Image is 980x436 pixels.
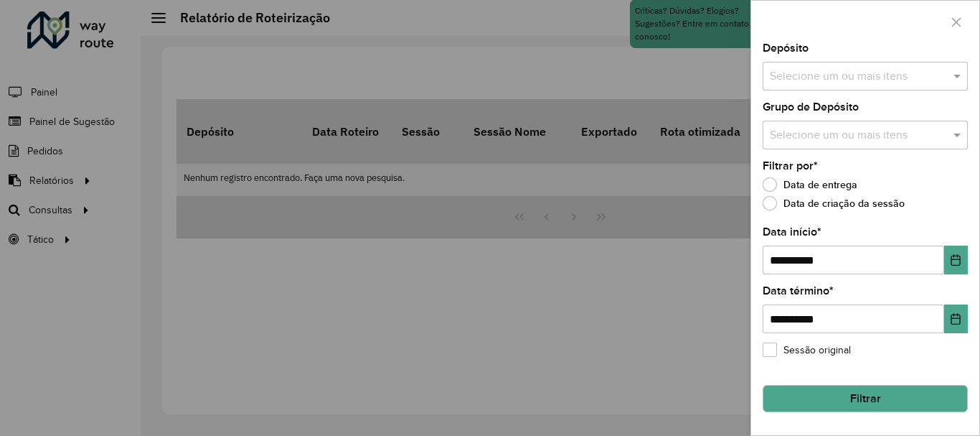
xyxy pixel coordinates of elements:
label: Filtrar por [763,157,818,175]
label: Data de entrega [763,177,857,192]
label: Depósito [763,40,809,57]
label: Sessão original [763,343,851,358]
button: Choose Date [944,246,968,274]
label: Data de criação da sessão [763,196,905,210]
button: Choose Date [944,305,968,333]
label: Data término [763,282,834,300]
label: Grupo de Depósito [763,98,859,116]
label: Data início [763,223,821,241]
button: Filtrar [763,385,968,412]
